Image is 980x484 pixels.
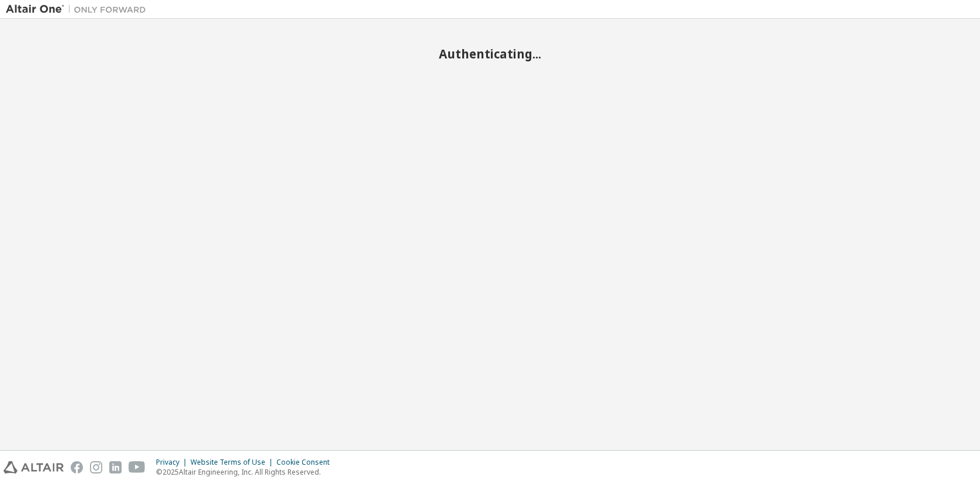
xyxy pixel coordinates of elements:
[156,458,191,467] div: Privacy
[109,461,122,473] img: linkedin.svg
[6,4,152,15] img: Altair One
[156,467,337,477] p: © 2025 Altair Engineering, Inc. All Rights Reserved.
[6,46,974,61] h2: Authenticating...
[276,458,337,467] div: Cookie Consent
[129,461,146,473] img: youtube.svg
[71,461,83,473] img: facebook.svg
[191,458,276,467] div: Website Terms of Use
[90,461,102,473] img: instagram.svg
[4,461,64,473] img: altair_logo.svg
